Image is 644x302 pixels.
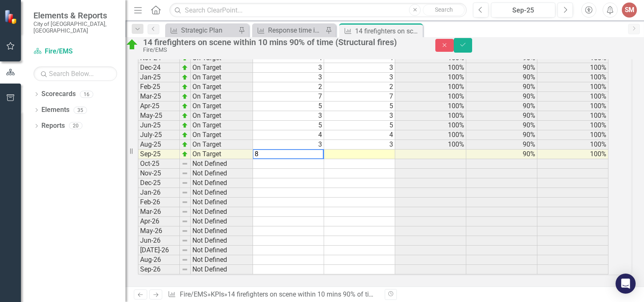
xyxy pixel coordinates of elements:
[324,92,395,102] td: 7
[138,102,180,111] td: Apr-25
[181,208,188,215] img: 8DAGhfEEPCf229AAAAAElFTkSuQmCC
[227,290,427,298] div: 14 firefighters on scene within 10 mins 90% of time (Structural fires)
[253,111,324,121] td: 3
[41,105,69,115] a: Elements
[125,38,139,51] img: On Target
[138,188,180,198] td: Jan-26
[191,150,253,159] td: On Target
[537,121,608,130] td: 100%
[143,38,419,47] div: 14 firefighters on scene within 10 mins 90% of time (Structural fires)
[138,140,180,150] td: Aug-25
[191,82,253,92] td: On Target
[466,150,537,159] td: 90%
[180,290,207,298] a: Fire/EMS
[41,121,65,131] a: Reports
[191,140,253,150] td: On Target
[181,103,188,109] img: zOikAAAAAElFTkSuQmCC
[537,82,608,92] td: 100%
[33,66,117,81] input: Search Below...
[181,247,188,254] img: 8DAGhfEEPCf229AAAAAElFTkSuQmCC
[169,3,467,18] input: Search ClearPoint...
[622,3,637,18] div: SM
[268,25,323,36] div: Response time in less than 8 mins, 90% of time (Emergency Fire/EMS calls)
[211,290,224,298] a: KPIs
[181,237,188,244] img: 8DAGhfEEPCf229AAAAAElFTkSuQmCC
[191,265,253,274] td: Not Defined
[33,10,117,20] span: Elements & Reports
[191,102,253,111] td: On Target
[167,25,236,36] a: Strategic Plan
[138,159,180,169] td: Oct-25
[537,111,608,121] td: 100%
[191,255,253,265] td: Not Defined
[466,130,537,140] td: 90%
[537,63,608,73] td: 100%
[138,150,180,159] td: Sep-25
[253,82,324,92] td: 2
[537,140,608,150] td: 100%
[33,20,117,34] small: City of [GEOGRAPHIC_DATA], [GEOGRAPHIC_DATA]
[191,130,253,140] td: On Target
[324,130,395,140] td: 4
[138,207,180,217] td: Mar-26
[138,217,180,226] td: Apr-26
[138,121,180,130] td: Jun-25
[138,178,180,188] td: Dec-25
[138,130,180,140] td: July-25
[138,226,180,236] td: May-26
[181,132,188,138] img: zOikAAAAAElFTkSuQmCC
[138,111,180,121] td: May-25
[138,73,180,82] td: Jan-25
[181,141,188,148] img: zOikAAAAAElFTkSuQmCC
[74,107,87,114] div: 35
[181,122,188,129] img: zOikAAAAAElFTkSuQmCC
[395,82,466,92] td: 100%
[537,102,608,111] td: 100%
[138,63,180,73] td: Dec-24
[191,111,253,121] td: On Target
[138,198,180,207] td: Feb-26
[181,228,188,234] img: 8DAGhfEEPCf229AAAAAElFTkSuQmCC
[138,265,180,274] td: Sep-26
[191,92,253,102] td: On Target
[253,73,324,82] td: 3
[191,198,253,207] td: Not Defined
[181,64,188,71] img: zOikAAAAAElFTkSuQmCC
[466,82,537,92] td: 90%
[324,73,395,82] td: 3
[191,121,253,130] td: On Target
[253,63,324,73] td: 3
[191,217,253,226] td: Not Defined
[324,63,395,73] td: 3
[138,82,180,92] td: Feb-25
[191,159,253,169] td: Not Defined
[191,188,253,198] td: Not Defined
[491,3,555,18] button: Sep-25
[395,63,466,73] td: 100%
[395,140,466,150] td: 100%
[466,111,537,121] td: 90%
[181,84,188,90] img: zOikAAAAAElFTkSuQmCC
[466,63,537,73] td: 90%
[191,246,253,255] td: Not Defined
[191,63,253,73] td: On Target
[395,73,466,82] td: 100%
[191,169,253,178] td: Not Defined
[395,121,466,130] td: 100%
[138,255,180,265] td: Aug-26
[537,150,608,159] td: 100%
[537,130,608,140] td: 100%
[253,121,324,130] td: 5
[41,89,76,99] a: Scorecards
[143,47,419,53] div: Fire/EMS
[181,189,188,196] img: 8DAGhfEEPCf229AAAAAElFTkSuQmCC
[69,122,82,129] div: 20
[466,121,537,130] td: 90%
[324,140,395,150] td: 3
[395,92,466,102] td: 100%
[191,236,253,246] td: Not Defined
[181,151,188,157] img: zOikAAAAAElFTkSuQmCC
[395,102,466,111] td: 100%
[494,5,552,15] div: Sep-25
[466,102,537,111] td: 90%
